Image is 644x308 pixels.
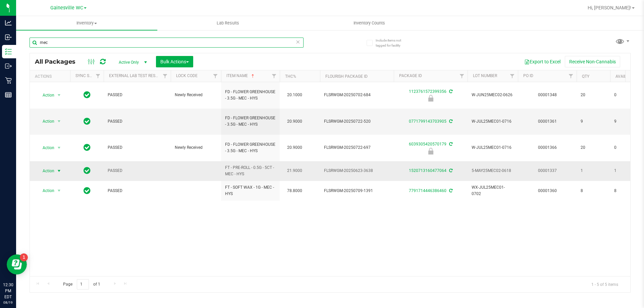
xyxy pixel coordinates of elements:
[226,73,256,78] a: Item Name
[582,74,589,79] a: Qty
[175,144,217,151] span: Newly Received
[324,188,390,194] span: FLSRWGM-20250709-1391
[448,119,452,124] span: Sync from Compliance System
[77,279,89,290] input: 1
[566,70,577,82] a: Filter
[225,141,276,154] span: FD - FLOWER GREENHOUSE - 3.5G - MEC - HYS
[225,165,276,177] span: FT - PRE-ROLL - 0.5G - 5CT - MEC - HYS
[225,184,276,197] span: FT - SOFT WAX - 1G - MEC - HYS
[50,5,83,11] span: Gainesville WC
[588,5,631,10] span: Hi, [PERSON_NAME]!
[20,253,28,261] iframe: Resource center unread badge
[108,168,167,174] span: PASSED
[108,118,167,125] span: PASSED
[55,143,63,152] span: select
[84,166,91,175] span: In Sync
[448,142,452,146] span: Sync from Compliance System
[409,119,446,124] a: 0771799143703905
[614,144,640,151] span: 0
[538,119,557,124] a: 00001361
[581,144,606,151] span: 20
[57,279,106,290] span: Page of 1
[409,168,446,173] a: 1520713160477064
[538,145,557,150] a: 00001366
[109,73,162,78] a: External Lab Test Result
[35,58,82,65] span: All Packages
[409,188,446,193] a: 7791714446386460
[581,188,606,194] span: 8
[37,186,55,195] span: Action
[615,74,636,79] a: Available
[37,117,55,126] span: Action
[84,143,91,152] span: In Sync
[614,92,640,98] span: 0
[208,20,248,26] span: Lab Results
[565,56,620,67] button: Receive Non-Cannabis
[37,166,55,176] span: Action
[7,254,27,274] iframe: Resource center
[16,16,157,30] a: Inventory
[409,89,446,94] a: 1123761572399356
[160,59,189,64] span: Bulk Actions
[448,168,452,173] span: Sync from Compliance System
[284,143,306,152] span: 20.9000
[108,144,167,151] span: PASSED
[472,118,514,125] span: W-JUL25MEC01-0716
[393,148,469,155] div: Newly Received
[5,91,12,98] inline-svg: Reports
[409,142,446,146] a: 6039305420570179
[108,188,167,194] span: PASSED
[472,92,514,98] span: W-JUN25MEC02-0626
[84,90,91,100] span: In Sync
[175,92,217,98] span: Newly Received
[284,90,306,100] span: 20.1000
[324,92,390,98] span: FLSRWGM-20250702-684
[472,168,514,174] span: 5-MAY25MEC02-0618
[5,48,12,55] inline-svg: Inventory
[324,118,390,125] span: FLSRWGM-20250722-520
[285,74,296,79] a: THC%
[472,144,514,151] span: W-JUL25MEC01-0716
[325,74,368,79] a: Flourish Package ID
[225,115,276,128] span: FD - FLOWER GREENHOUSE - 3.5G - MEC - HYS
[5,63,12,69] inline-svg: Outbound
[55,90,63,100] span: select
[84,117,91,126] span: In Sync
[472,184,514,197] span: WX-JUL25MEC01-0702
[93,70,104,82] a: Filter
[538,168,557,173] a: 00001337
[3,282,13,300] p: 12:30 PM EDT
[614,188,640,194] span: 8
[284,117,306,126] span: 20.9000
[614,118,640,125] span: 9
[37,90,55,100] span: Action
[399,73,422,78] a: Package ID
[581,118,606,125] span: 9
[157,16,299,30] a: Lab Results
[296,38,300,46] span: Clear
[5,34,12,41] inline-svg: Inbound
[5,77,12,84] inline-svg: Retail
[507,70,518,82] a: Filter
[448,89,452,94] span: Sync from Compliance System
[55,186,63,195] span: select
[581,168,606,174] span: 1
[520,56,565,67] button: Export to Excel
[160,70,171,82] a: Filter
[299,16,440,30] a: Inventory Counts
[210,70,221,82] a: Filter
[30,38,304,48] input: Search Package ID, Item Name, SKU, Lot or Part Number...
[473,73,497,78] a: Lot Number
[3,300,13,305] p: 08/19
[225,89,276,102] span: FD - FLOWER GREENHOUSE - 3.5G - MEC - HYS
[538,93,557,97] a: 00001348
[538,188,557,193] a: 00001360
[324,144,390,151] span: FLSRWGM-20250722-697
[457,70,468,82] a: Filter
[581,92,606,98] span: 20
[5,19,12,26] inline-svg: Analytics
[16,20,157,26] span: Inventory
[55,166,63,176] span: select
[37,143,55,152] span: Action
